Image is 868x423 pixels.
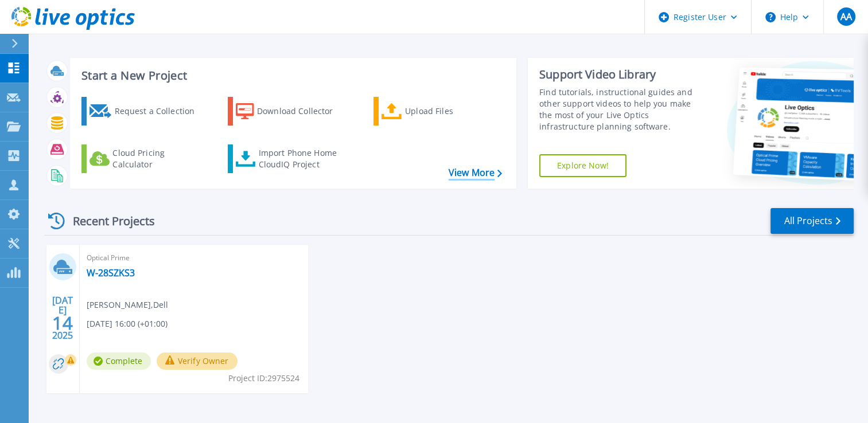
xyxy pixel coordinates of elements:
span: [PERSON_NAME] , Dell [87,299,168,311]
a: Explore Now! [539,154,626,177]
a: Download Collector [228,97,356,126]
span: [DATE] 16:00 (+01:00) [87,318,168,330]
span: AA [840,12,851,21]
span: Complete [87,352,151,370]
a: Upload Files [373,97,501,126]
a: Cloud Pricing Calculator [81,144,209,173]
div: [DATE] 2025 [52,297,73,339]
div: Request a Collection [114,100,206,123]
a: All Projects [770,208,854,234]
div: Upload Files [405,100,497,123]
span: Optical Prime [87,252,301,264]
div: Find tutorials, instructional guides and other support videos to help you make the most of your L... [539,87,703,132]
div: Cloud Pricing Calculator [112,147,204,170]
span: 14 [52,318,73,328]
button: Verify Owner [157,352,238,370]
div: Support Video Library [539,67,703,82]
span: Project ID: 2975524 [228,372,299,385]
h3: Start a New Project [81,69,501,82]
a: View More [449,167,502,178]
div: Download Collector [257,100,349,123]
div: Recent Projects [44,207,170,235]
div: Import Phone Home CloudIQ Project [258,147,348,170]
a: Request a Collection [81,97,209,126]
a: W-28SZKS3 [87,267,135,279]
